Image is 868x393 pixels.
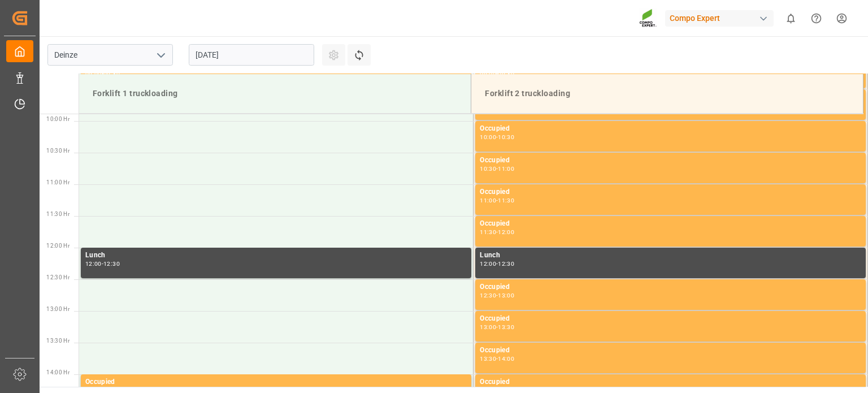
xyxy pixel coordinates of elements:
div: - [496,356,498,361]
div: Occupied [480,345,861,356]
div: Occupied [85,377,467,388]
div: 13:00 [498,293,514,298]
div: - [496,325,498,330]
img: Screenshot%202023-09-29%20at%2010.02.21.png_1712312052.png [639,8,657,28]
div: - [496,135,498,140]
div: 11:00 [480,198,496,203]
span: 12:00 Hr [46,243,70,249]
div: Compo Expert [665,10,774,27]
div: 13:00 [480,325,496,330]
div: Forklift 2 truckloading [480,83,854,104]
div: Occupied [480,155,861,166]
div: 12:30 [498,261,514,266]
div: 11:30 [480,230,496,235]
button: Help Center [804,6,829,31]
div: Occupied [480,187,861,198]
div: 14:00 [498,356,514,361]
span: 14:00 Hr [46,369,70,375]
div: - [496,166,498,171]
div: - [496,293,498,298]
div: 12:30 [103,261,120,266]
div: 10:00 [480,135,496,140]
div: Lunch [85,250,467,261]
div: Lunch [480,250,861,261]
button: Compo Expert [665,7,778,29]
span: 11:30 Hr [46,211,70,217]
div: Occupied [480,313,861,325]
div: Forklift 1 truckloading [88,83,462,104]
button: open menu [152,46,169,64]
input: DD.MM.YYYY [189,44,314,66]
div: 12:00 [498,230,514,235]
span: 13:30 Hr [46,338,70,344]
div: 11:00 [498,166,514,171]
span: 10:30 Hr [46,148,70,154]
span: 12:30 Hr [46,274,70,280]
div: 12:30 [480,293,496,298]
div: 13:30 [480,356,496,361]
span: 10:00 Hr [46,116,70,122]
div: 13:30 [498,325,514,330]
div: - [496,261,498,266]
div: 11:30 [498,198,514,203]
div: Occupied [480,377,861,388]
input: Type to search/select [47,44,173,66]
div: Occupied [480,123,861,135]
div: 10:30 [480,166,496,171]
div: - [496,230,498,235]
div: 12:00 [85,261,102,266]
div: 12:00 [480,261,496,266]
div: Occupied [480,218,861,230]
span: 11:00 Hr [46,179,70,185]
div: - [102,261,103,266]
div: Occupied [480,282,861,293]
div: - [496,198,498,203]
button: show 0 new notifications [778,6,804,31]
div: 10:30 [498,135,514,140]
span: 13:00 Hr [46,306,70,312]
